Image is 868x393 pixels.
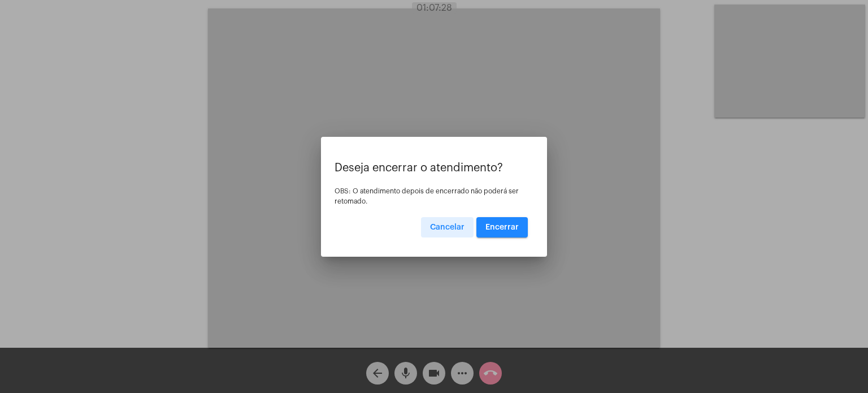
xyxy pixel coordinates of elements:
[430,223,465,231] span: Cancelar
[335,188,519,205] span: OBS: O atendimento depois de encerrado não poderá ser retomado.
[485,223,519,231] span: Encerrar
[335,162,533,174] p: Deseja encerrar o atendimento?
[476,217,528,237] button: Encerrar
[421,217,474,237] button: Cancelar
